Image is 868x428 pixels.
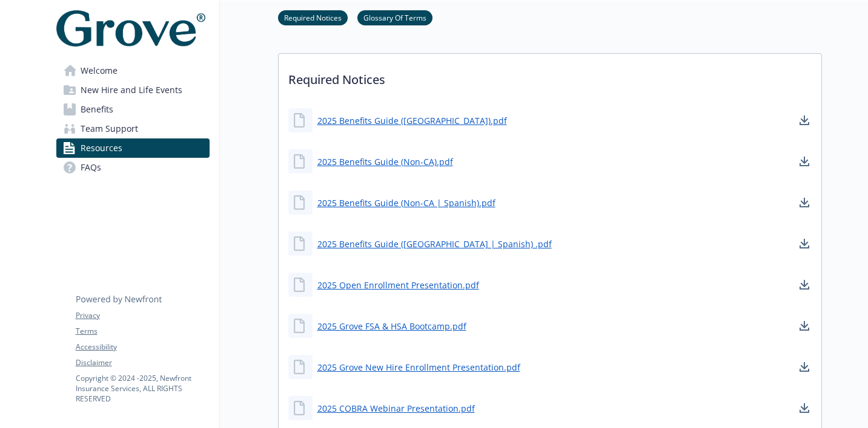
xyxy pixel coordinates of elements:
[76,326,209,337] a: Terms
[357,11,432,23] a: Glossary Of Terms
[76,373,209,404] p: Copyright © 2024 - 2025 , Newfront Insurance Services, ALL RIGHTS RESERVED
[56,138,210,158] a: Resources
[81,158,101,177] span: FAQs
[797,401,812,415] a: download document
[317,114,507,127] a: 2025 Benefits Guide ([GEOGRAPHIC_DATA]).pdf
[797,277,812,292] a: download document
[317,279,479,291] a: 2025 Open Enrollment Presentation.pdf
[797,360,812,374] a: download document
[278,11,348,23] a: Required Notices
[317,238,552,250] a: 2025 Benefits Guide ([GEOGRAPHIC_DATA] | Spanish) .pdf
[317,320,466,332] a: 2025 Grove FSA & HSA Bootcamp.pdf
[797,154,812,169] a: download document
[56,119,210,138] a: Team Support
[56,61,210,80] a: Welcome
[797,113,812,128] a: download document
[81,100,113,119] span: Benefits
[56,158,210,177] a: FAQs
[81,138,122,158] span: Resources
[81,119,138,138] span: Team Support
[81,80,182,100] span: New Hire and Life Events
[76,357,209,368] a: Disclaimer
[279,54,821,99] p: Required Notices
[317,361,520,374] a: 2025 Grove New Hire Enrollment Presentation.pdf
[317,155,453,168] a: 2025 Benefits Guide (Non-CA).pdf
[317,402,475,415] a: 2025 COBRA Webinar Presentation.pdf
[797,195,812,210] a: download document
[76,342,209,352] a: Accessibility
[56,100,210,119] a: Benefits
[56,80,210,100] a: New Hire and Life Events
[81,61,118,80] span: Welcome
[317,196,495,209] a: 2025 Benefits Guide (Non-CA | Spanish).pdf
[797,236,812,251] a: download document
[797,319,812,333] a: download document
[76,310,209,321] a: Privacy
